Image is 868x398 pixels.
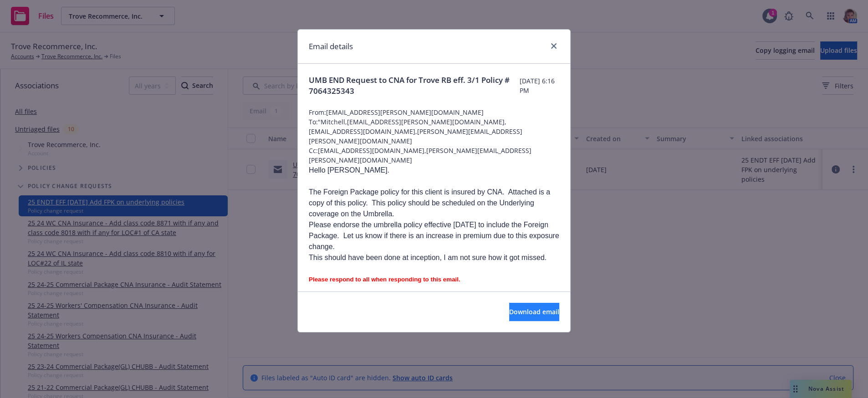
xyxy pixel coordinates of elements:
button: Download email [509,303,559,321]
a: close [548,41,559,51]
span: UMB END Request to CNA for Trove RB eff. 3/1 Policy # 7064325343 [309,75,520,97]
span: Cc: [EMAIL_ADDRESS][DOMAIN_NAME],[PERSON_NAME][EMAIL_ADDRESS][PERSON_NAME][DOMAIN_NAME] [309,146,559,165]
span: The Foreign Package policy for this client is insured by CNA. Attached is a copy of this policy. ... [309,188,550,218]
span: This should have been done at inception, I am not sure how it got missed. [309,254,546,261]
span: [DATE] 6:16 PM [520,76,559,95]
span: Please endorse the umbrella policy effective [DATE] to include the Foreign Package. Let us know i... [309,221,559,250]
h1: Email details [309,41,353,52]
span: To: "Mitchell,[EMAIL_ADDRESS][PERSON_NAME][DOMAIN_NAME],[EMAIL_ADDRESS][DOMAIN_NAME],[PERSON_NAME... [309,117,559,146]
span: From: [EMAIL_ADDRESS][PERSON_NAME][DOMAIN_NAME] [309,107,559,117]
span: Please respond to all when responding to this email. [309,276,460,283]
span: Download email [509,307,559,316]
span: Hello [PERSON_NAME]. [309,166,389,174]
